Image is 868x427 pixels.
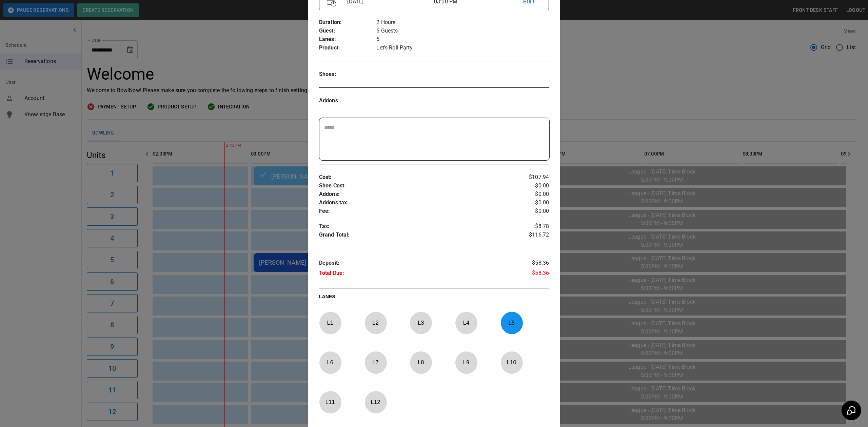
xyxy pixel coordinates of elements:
p: L 5 [500,315,523,331]
p: Guest : [319,27,377,35]
p: Addons : [319,190,511,199]
p: Lanes : [319,35,377,44]
p: $0.00 [511,199,549,207]
p: L 7 [364,354,387,370]
p: Cost : [319,173,511,182]
p: L 6 [319,354,341,370]
p: $107.94 [511,173,549,182]
p: L 4 [455,315,477,331]
p: Shoes : [319,70,377,79]
p: L 9 [455,354,477,370]
p: Total Due : [319,269,511,279]
p: $116.72 [511,231,549,241]
p: Grand Total : [319,231,511,241]
p: 2 Hours [376,18,549,27]
p: 6 Guests [376,27,549,35]
p: L 1 [319,315,341,331]
p: Tax : [319,222,511,231]
p: Duration : [319,18,377,27]
p: Addons : [319,97,377,105]
p: Let's Roll Party [376,44,549,52]
p: 5 [376,35,549,44]
p: L 12 [364,394,387,410]
p: $8.78 [511,222,549,231]
p: $0.00 [511,182,549,190]
p: Addons tax : [319,199,511,207]
p: L 10 [500,354,523,370]
p: LANES [319,293,549,303]
p: Product : [319,44,377,52]
p: $58.36 [511,269,549,279]
p: Shoe Cost : [319,182,511,190]
p: Deposit : [319,259,511,269]
p: L 2 [364,315,387,331]
p: L 8 [410,354,432,370]
p: $58.36 [511,259,549,269]
p: L 3 [410,315,432,331]
p: $0.00 [511,190,549,199]
p: $0.00 [511,207,549,216]
p: L 11 [319,394,341,410]
p: Fee : [319,207,511,216]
